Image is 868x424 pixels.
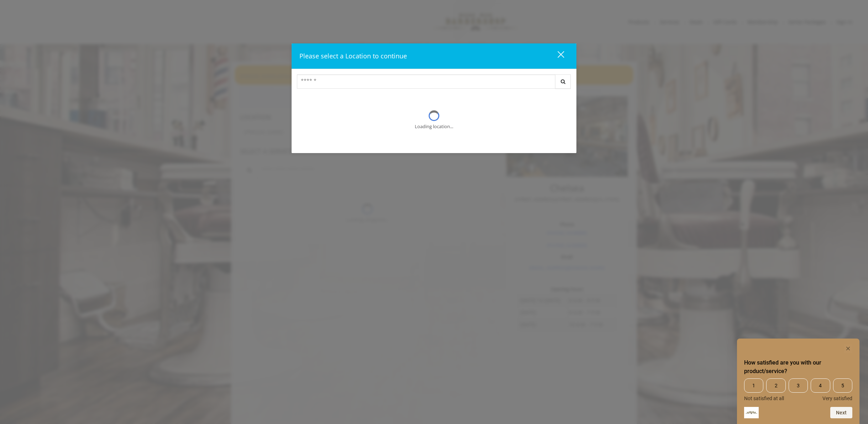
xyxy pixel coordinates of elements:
button: Hide survey [844,344,852,353]
div: Loading location... [415,123,453,130]
div: How satisfied are you with our product/service? Select an option from 1 to 5, with 1 being Not sa... [744,378,852,401]
i: Search button [559,79,567,84]
span: Very satisfied [822,396,852,401]
button: Next question [830,407,852,418]
span: 3 [789,378,808,393]
div: How satisfied are you with our product/service? Select an option from 1 to 5, with 1 being Not sa... [744,344,852,418]
button: close dialog [544,49,569,63]
div: Center Select [297,74,571,92]
span: Not satisfied at all [744,396,784,401]
span: 4 [811,378,830,393]
div: close dialog [549,51,564,61]
span: 5 [833,378,852,393]
h2: How satisfied are you with our product/service? Select an option from 1 to 5, with 1 being Not sa... [744,358,852,376]
span: 2 [766,378,785,393]
span: 1 [744,378,763,393]
span: Please select a Location to continue [299,52,407,60]
input: Search Center [297,74,555,89]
